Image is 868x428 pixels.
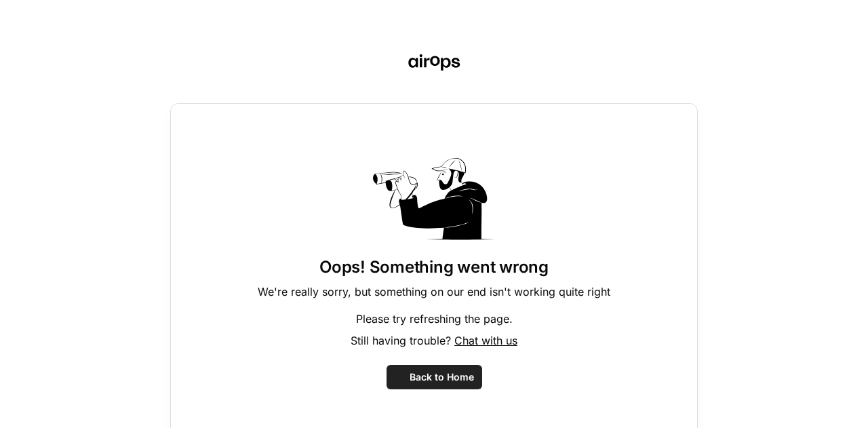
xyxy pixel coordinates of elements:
button: Back to Home [387,365,482,389]
p: Still having trouble? [351,332,517,349]
span: Back to Home [410,370,474,384]
h1: Oops! Something went wrong [319,256,549,278]
p: Please try refreshing the page. [356,311,513,327]
span: Chat with us [454,334,517,347]
p: We're really sorry, but something on our end isn't working quite right [258,284,610,300]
